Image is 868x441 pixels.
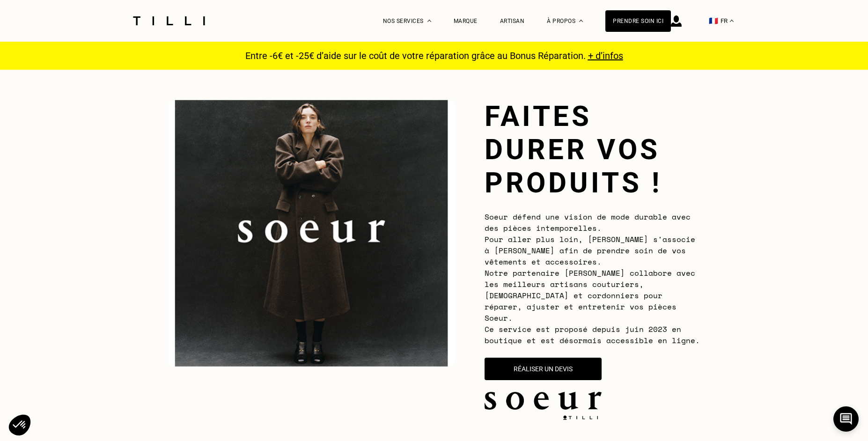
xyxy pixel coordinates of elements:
img: Menu déroulant [427,20,431,22]
a: Marque [454,18,478,24]
a: Artisan [500,18,525,24]
h1: Faites durer vos produits ! [485,100,700,199]
a: Prendre soin ici [605,10,671,32]
span: Soeur défend une vision de mode durable avec des pièces intemporelles. Pour aller plus loin, [PER... [485,211,700,346]
a: + d’infos [588,50,623,61]
img: logo Tilli [559,415,602,420]
img: menu déroulant [730,20,734,22]
p: Entre -6€ et -25€ d’aide sur le coût de votre réparation grâce au Bonus Réparation. [240,50,629,61]
span: 🇫🇷 [709,16,718,25]
img: soeur.logo.png [485,392,602,410]
button: Réaliser un devis [485,358,602,380]
img: Logo du service de couturière Tilli [130,16,208,25]
img: Menu déroulant à propos [579,20,583,22]
img: icône connexion [671,15,682,27]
